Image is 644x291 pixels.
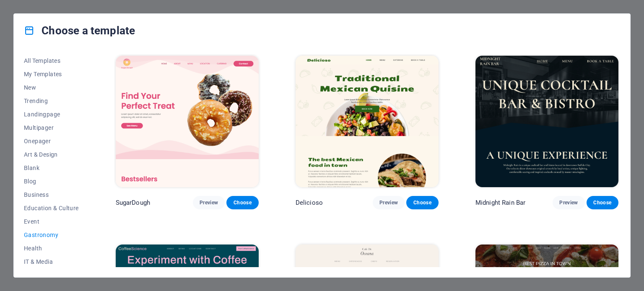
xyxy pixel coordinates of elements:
[116,56,259,187] img: SugarDough
[406,196,438,209] button: Choose
[24,258,79,265] span: IT & Media
[24,161,79,175] button: Blank
[24,228,79,242] button: Gastronomy
[233,199,252,206] span: Choose
[24,98,79,104] span: Trending
[24,124,79,131] span: Multipager
[24,94,79,108] button: Trending
[24,242,79,255] button: Health
[24,54,79,67] button: All Templates
[24,205,79,211] span: Education & Culture
[193,196,225,209] button: Preview
[24,67,79,81] button: My Templates
[296,56,439,187] img: Delicioso
[379,199,398,206] span: Preview
[24,191,79,198] span: Business
[553,196,584,209] button: Preview
[24,24,135,37] h4: Choose a template
[24,121,79,134] button: Multipager
[373,196,405,209] button: Preview
[24,175,79,188] button: Blog
[413,199,431,206] span: Choose
[24,81,79,94] button: New
[24,215,79,228] button: Event
[24,148,79,161] button: Art & Design
[24,188,79,201] button: Business
[24,57,79,64] span: All Templates
[24,151,79,158] span: Art & Design
[559,199,578,206] span: Preview
[24,71,79,77] span: My Templates
[24,245,79,252] span: Health
[24,138,79,144] span: Onepager
[24,108,79,121] button: Landingpage
[24,232,79,238] span: Gastronomy
[475,198,525,207] p: Midnight Rain Bar
[24,165,79,171] span: Blank
[24,178,79,185] span: Blog
[200,199,218,206] span: Preview
[24,84,79,91] span: New
[24,218,79,225] span: Event
[587,196,618,209] button: Choose
[226,196,258,209] button: Choose
[24,255,79,268] button: IT & Media
[296,198,323,207] p: Delicioso
[475,56,618,187] img: Midnight Rain Bar
[24,201,79,215] button: Education & Culture
[116,198,150,207] p: SugarDough
[24,134,79,148] button: Onepager
[593,199,612,206] span: Choose
[24,111,79,118] span: Landingpage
